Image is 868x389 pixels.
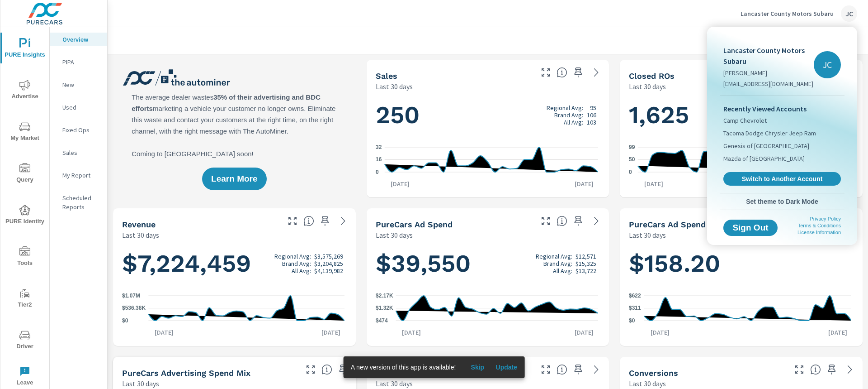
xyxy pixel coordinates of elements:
[720,193,844,210] button: Set theme to Dark Mode
[810,216,841,221] a: Privacy Policy
[797,230,841,235] a: License Information
[723,68,814,77] p: [PERSON_NAME]
[723,103,841,114] p: Recently Viewed Accounts
[723,129,816,138] span: Tacoma Dodge Chrysler Jeep Ram
[723,141,809,150] span: Genesis of [GEOGRAPHIC_DATA]
[723,220,778,236] button: Sign Out
[723,154,805,163] span: Mazda of [GEOGRAPHIC_DATA]
[798,223,841,228] a: Terms & Conditions
[723,116,767,125] span: Camp Chevrolet
[728,175,836,183] span: Switch to Another Account
[731,224,770,232] span: Sign Out
[723,45,814,67] p: Lancaster County Motors Subaru
[814,51,841,78] div: JC
[723,172,841,186] a: Switch to Another Account
[723,79,814,88] p: [EMAIL_ADDRESS][DOMAIN_NAME]
[723,197,841,206] span: Set theme to Dark Mode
